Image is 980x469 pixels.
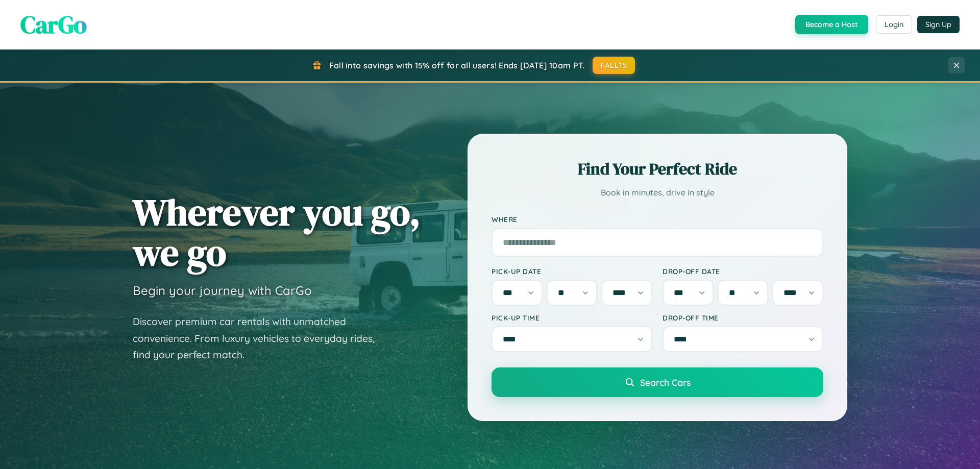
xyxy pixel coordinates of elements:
h3: Begin your journey with CarGo [133,283,312,298]
button: Sign Up [917,16,960,33]
span: Search Cars [640,377,691,388]
label: Pick-up Time [492,313,652,322]
label: Where [492,215,823,224]
h1: Wherever you go, we go [133,192,421,273]
button: Login [876,15,912,34]
p: Book in minutes, drive in style [492,185,823,200]
button: Search Cars [492,367,823,397]
label: Drop-off Date [663,267,823,276]
button: Become a Host [795,15,868,34]
span: CarGo [20,8,87,41]
label: Pick-up Date [492,267,652,276]
span: Fall into savings with 15% off for all users! Ends [DATE] 10am PT. [329,60,585,70]
button: FALL15 [593,57,635,74]
p: Discover premium car rentals with unmatched convenience. From luxury vehicles to everyday rides, ... [133,313,388,363]
label: Drop-off Time [663,313,823,322]
h2: Find Your Perfect Ride [492,158,823,180]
